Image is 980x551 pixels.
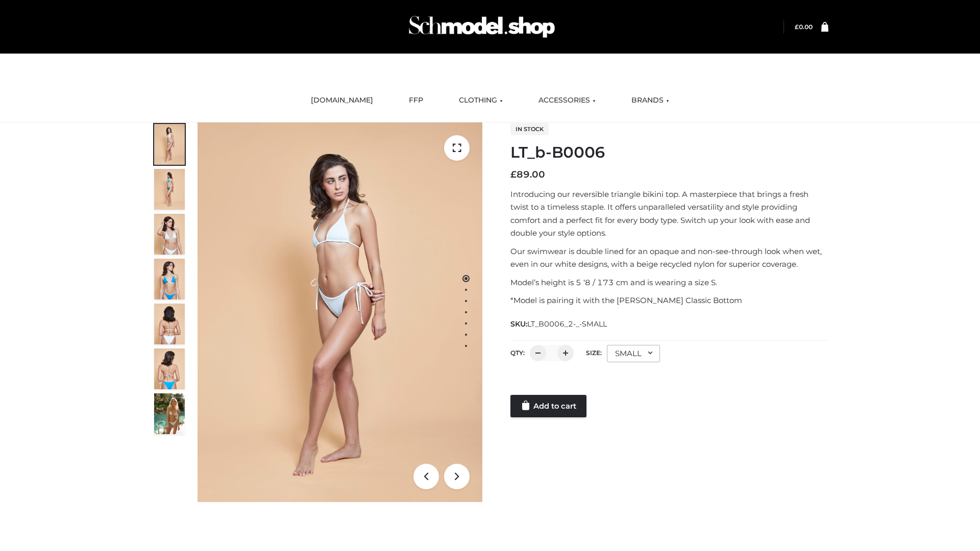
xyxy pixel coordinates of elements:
[154,259,185,299] img: ArielClassicBikiniTop_CloudNine_AzureSky_OW114ECO_4-scaled.jpg
[510,318,608,330] span: SKU:
[510,294,828,307] p: *Model is pairing it with the [PERSON_NAME] Classic Bottom
[154,124,185,165] img: ArielClassicBikiniTop_CloudNine_AzureSky_OW114ECO_1-scaled.jpg
[795,23,813,31] bdi: 0.00
[510,169,517,180] span: £
[510,169,545,180] bdi: 89.00
[154,393,185,434] img: Arieltop_CloudNine_AzureSky2.jpg
[451,89,510,112] a: CLOTHING
[154,348,185,389] img: ArielClassicBikiniTop_CloudNine_AzureSky_OW114ECO_8-scaled.jpg
[607,345,660,362] div: SMALL
[154,304,185,344] img: ArielClassicBikiniTop_CloudNine_AzureSky_OW114ECO_7-scaled.jpg
[154,214,185,255] img: ArielClassicBikiniTop_CloudNine_AzureSky_OW114ECO_3-scaled.jpg
[510,188,828,240] p: Introducing our reversible triangle bikini top. A masterpiece that brings a fresh twist to a time...
[510,123,549,135] span: In stock
[405,7,558,47] img: Schmodel Admin 964
[510,143,828,162] h1: LT_b-B0006
[586,349,602,357] label: Size:
[624,89,677,112] a: BRANDS
[154,169,185,210] img: ArielClassicBikiniTop_CloudNine_AzureSky_OW114ECO_2-scaled.jpg
[531,89,603,112] a: ACCESSORIES
[303,89,381,112] a: [DOMAIN_NAME]
[527,319,607,329] span: LT_B0006_2-_-SMALL
[198,122,482,502] img: ArielClassicBikiniTop_CloudNine_AzureSky_OW114ECO_1
[510,276,828,289] p: Model’s height is 5 ‘8 / 173 cm and is wearing a size S.
[795,23,813,31] a: £0.00
[510,245,828,271] p: Our swimwear is double lined for an opaque and non-see-through look when wet, even in our white d...
[795,23,799,31] span: £
[401,89,431,112] a: FFP
[510,349,525,357] label: QTY:
[510,395,586,417] a: Add to cart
